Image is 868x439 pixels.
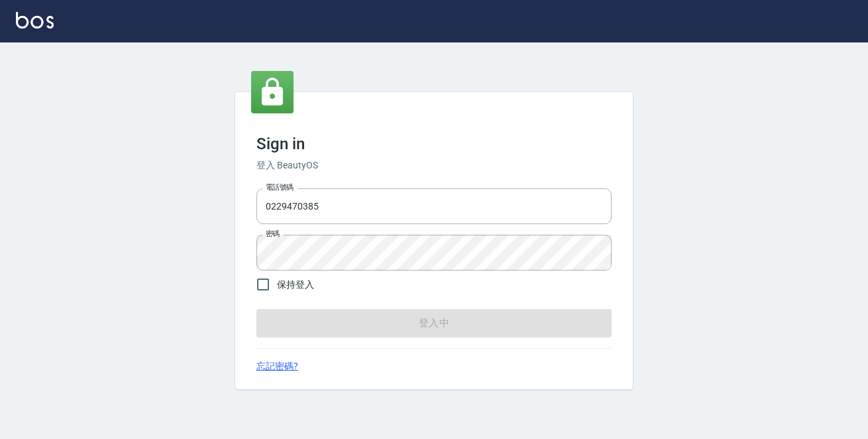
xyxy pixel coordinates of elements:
[256,158,612,172] h6: 登入 BeautyOS
[266,229,280,239] label: 密碼
[256,135,612,153] h3: Sign in
[277,278,314,292] span: 保持登入
[266,182,294,192] label: 電話號碼
[16,12,54,29] img: Logo
[256,359,298,373] a: 忘記密碼?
